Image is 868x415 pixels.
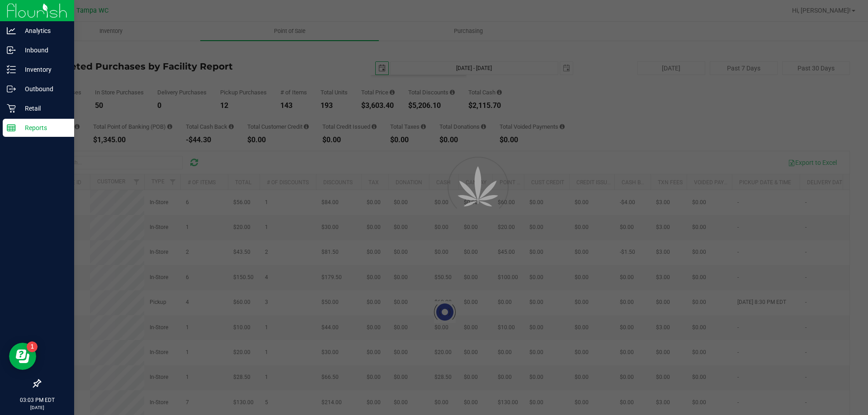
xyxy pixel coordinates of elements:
[7,104,16,113] inline-svg: Retail
[9,343,36,370] iframe: Resource center
[16,64,70,75] p: Inventory
[7,123,16,132] inline-svg: Reports
[4,404,70,411] p: [DATE]
[7,84,16,93] inline-svg: Outbound
[16,84,70,94] p: Outbound
[4,396,70,404] p: 03:03 PM EDT
[7,26,16,35] inline-svg: Analytics
[7,46,16,55] inline-svg: Inbound
[16,103,70,114] p: Retail
[16,45,70,56] p: Inbound
[16,25,70,36] p: Analytics
[27,341,38,352] iframe: Resource center unread badge
[16,122,70,133] p: Reports
[7,65,16,74] inline-svg: Inventory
